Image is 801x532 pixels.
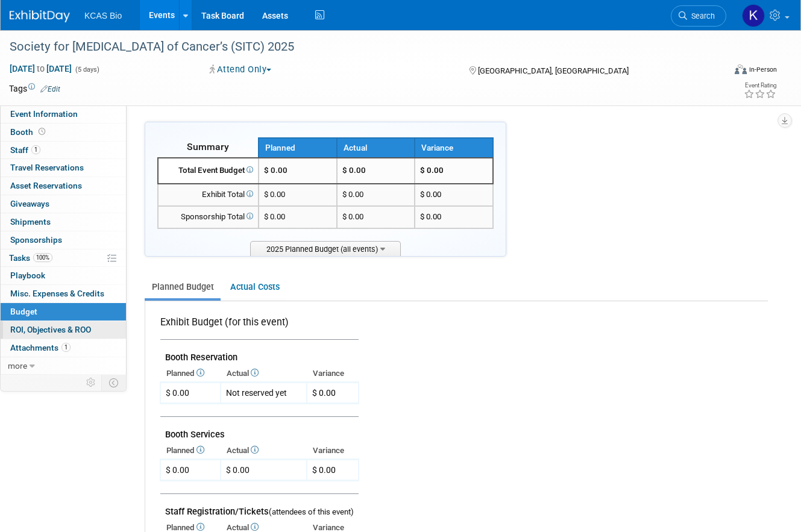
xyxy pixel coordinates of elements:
span: Budget [10,307,37,316]
span: more [8,361,27,371]
td: Personalize Event Tab Strip [81,375,102,390]
td: Tags [9,83,60,95]
a: more [1,357,126,375]
img: ExhibitDay [10,10,70,22]
span: Misc. Expenses & Credits [10,289,104,298]
div: In-Person [749,65,777,74]
span: Shipments [10,217,51,227]
a: Attachments1 [1,339,126,357]
td: $ 0.00 [221,460,307,481]
div: Total Event Budget [163,165,253,177]
span: (attendees of this event) [269,507,354,516]
span: 1 [31,145,40,154]
th: Variance [415,138,493,158]
span: 1 [61,343,71,352]
span: Booth not reserved yet [36,127,48,136]
a: Travel Reservations [1,159,126,177]
div: Sponsorship Total [163,211,253,223]
a: Planned Budget [145,276,221,298]
span: Sponsorships [10,235,62,245]
span: to [35,64,46,74]
a: Edit [40,85,60,93]
td: Not reserved yet [221,383,307,404]
button: Attend Only [206,63,276,76]
td: Booth Reservation [160,340,359,366]
td: $ 0.00 [337,184,415,206]
th: Planned [160,442,221,459]
img: Karla Moncada [742,4,765,27]
span: $ 0.00 [264,166,287,175]
div: $ 0.00 [166,387,189,399]
span: ROI, Objectives & ROO [10,325,91,334]
td: Booth Services [160,417,359,443]
a: Shipments [1,213,126,231]
a: Search [671,5,726,27]
th: Variance [307,365,359,382]
a: Misc. Expenses & Credits [1,285,126,302]
span: $ 0.00 [264,212,285,221]
span: Tasks [9,253,52,263]
div: Event Rating [744,83,776,89]
a: Event Information [1,105,126,123]
th: Planned [160,365,221,382]
span: Asset Reservations [10,181,82,190]
a: Playbook [1,267,126,284]
td: Staff Registration/Tickets [160,494,359,520]
a: Staff1 [1,142,126,159]
td: Toggle Event Tabs [102,375,127,390]
img: Format-Inperson.png [735,64,747,74]
td: $ 0.00 [337,158,415,184]
span: [GEOGRAPHIC_DATA], [GEOGRAPHIC_DATA] [478,66,629,75]
th: Variance [307,442,359,459]
div: $ 0.00 [166,464,189,476]
span: Staff [10,145,40,155]
span: $ 0.00 [312,465,336,475]
th: Actual [221,442,307,459]
span: 100% [33,253,52,262]
a: Sponsorships [1,231,126,249]
th: Actual [337,138,415,158]
a: Actual Costs [223,276,286,298]
a: Asset Reservations [1,177,126,195]
span: Search [687,11,715,20]
div: Event Format [664,63,777,81]
a: Booth [1,124,126,141]
a: Tasks100% [1,249,126,267]
span: Summary [187,141,229,152]
th: Actual [221,365,307,382]
span: Giveaways [10,199,49,208]
span: $ 0.00 [420,190,441,199]
span: $ 0.00 [264,190,285,199]
span: Playbook [10,271,45,280]
span: (5 days) [74,66,99,74]
th: Planned [259,138,337,158]
span: $ 0.00 [312,388,336,398]
span: Attachments [10,343,71,352]
a: ROI, Objectives & ROO [1,321,126,339]
td: $ 0.00 [337,206,415,228]
div: Exhibit Total [163,189,253,201]
span: Travel Reservations [10,163,84,172]
span: 2025 Planned Budget (all events) [250,241,401,256]
span: $ 0.00 [420,166,444,175]
a: Budget [1,303,126,321]
span: $ 0.00 [420,212,441,221]
span: Event Information [10,109,78,119]
span: Booth [10,127,48,137]
div: Exhibit Budget (for this event) [160,316,354,336]
div: Society for [MEDICAL_DATA] of Cancer’s (SITC) 2025 [5,36,711,58]
span: KCAS Bio [84,11,122,20]
span: [DATE] [DATE] [9,63,72,74]
a: Giveaways [1,195,126,213]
